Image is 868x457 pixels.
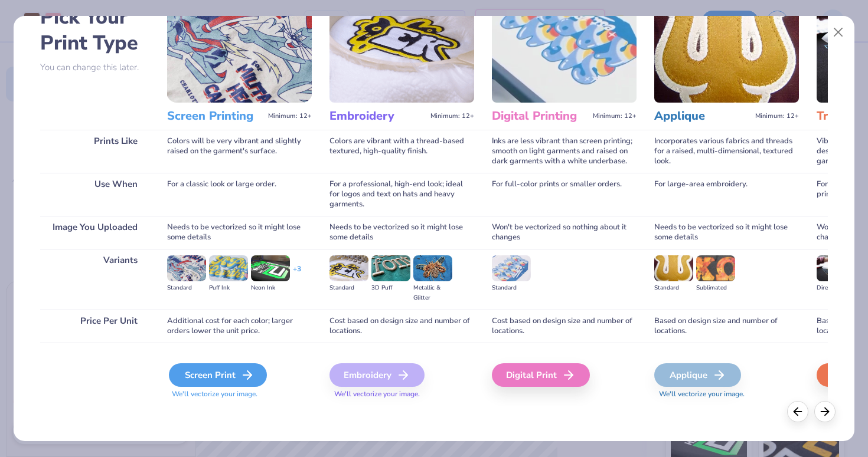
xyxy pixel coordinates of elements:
div: 3D Puff [371,283,410,293]
div: Neon Ink [251,283,290,293]
div: Image You Uploaded [40,216,149,249]
div: Standard [329,283,368,293]
span: Minimum: 12+ [593,112,637,120]
div: Cost based on design size and number of locations. [329,310,474,343]
img: Neon Ink [251,255,290,281]
img: Standard [329,255,368,281]
div: Needs to be vectorized so it might lose some details [167,216,312,249]
img: Standard [167,255,206,281]
div: Needs to be vectorized so it might lose some details [329,216,474,249]
img: Sublimated [696,255,735,281]
div: Price Per Unit [40,310,149,343]
div: Standard [492,283,531,293]
div: Screen Print [169,363,267,387]
h3: Embroidery [329,109,426,124]
div: For full-color prints or smaller orders. [492,173,637,216]
span: We'll vectorize your image. [654,389,799,399]
div: Applique [654,363,741,387]
div: Embroidery [329,363,425,387]
h3: Applique [654,109,750,124]
img: Standard [654,255,693,281]
img: Metallic & Glitter [413,255,452,281]
div: Prints Like [40,130,149,173]
span: Minimum: 12+ [268,112,312,120]
div: Colors will be very vibrant and slightly raised on the garment's surface. [167,130,312,173]
div: For a classic look or large order. [167,173,312,216]
div: Needs to be vectorized so it might lose some details [654,216,799,249]
img: Standard [492,255,531,281]
div: Puff Ink [209,283,248,293]
div: Direct-to-film [817,283,856,293]
div: Cost based on design size and number of locations. [492,310,637,343]
button: Close [827,21,850,44]
div: For large-area embroidery. [654,173,799,216]
p: You can change this later. [40,63,149,73]
span: We'll vectorize your image. [167,389,312,399]
div: Based on design size and number of locations. [654,310,799,343]
div: Standard [167,283,206,293]
img: 3D Puff [371,255,410,281]
span: Minimum: 12+ [430,112,474,120]
img: Puff Ink [209,255,248,281]
div: Colors are vibrant with a thread-based textured, high-quality finish. [329,130,474,173]
h3: Digital Printing [492,109,588,124]
div: Digital Print [492,363,590,387]
span: Minimum: 12+ [755,112,799,120]
div: Inks are less vibrant than screen printing; smooth on light garments and raised on dark garments ... [492,130,637,173]
h3: Screen Printing [167,109,263,124]
div: Won't be vectorized so nothing about it changes [492,216,637,249]
div: Additional cost for each color; larger orders lower the unit price. [167,310,312,343]
div: For a professional, high-end look; ideal for logos and text on hats and heavy garments. [329,173,474,216]
div: Metallic & Glitter [413,283,452,303]
div: Variants [40,249,149,310]
div: + 3 [293,264,301,284]
h2: Pick Your Print Type [40,4,149,56]
div: Use When [40,173,149,216]
span: We'll vectorize your image. [329,389,474,399]
div: Incorporates various fabrics and threads for a raised, multi-dimensional, textured look. [654,130,799,173]
div: Standard [654,283,693,293]
div: Sublimated [696,283,735,293]
img: Direct-to-film [817,255,856,281]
